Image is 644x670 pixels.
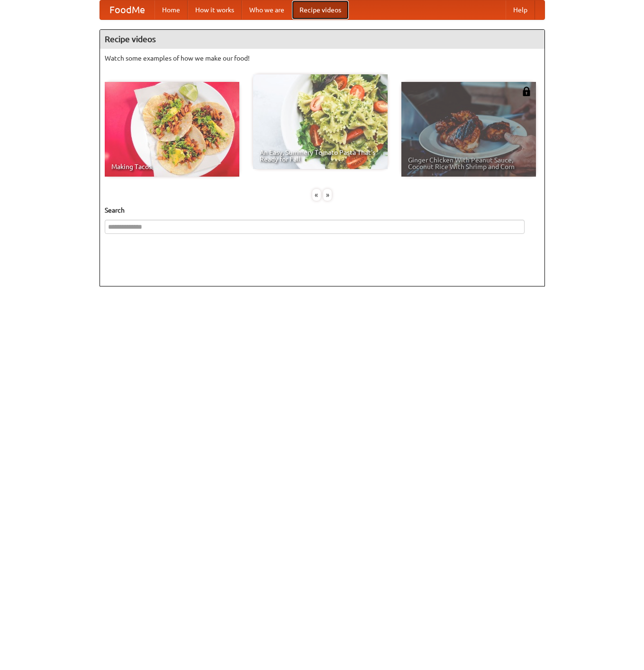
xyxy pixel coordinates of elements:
div: » [323,189,332,201]
a: Recipe videos [292,0,349,19]
span: Making Tacos [111,163,233,170]
a: How it works [188,0,242,19]
a: Making Tacos [105,82,239,177]
a: FoodMe [100,0,154,19]
a: Who we are [242,0,292,19]
a: Help [506,0,535,19]
div: « [312,189,321,201]
a: An Easy, Summery Tomato Pasta That's Ready for Fall [253,74,388,169]
h5: Search [105,205,540,215]
a: Home [154,0,188,19]
img: 483408.png [522,87,531,96]
h4: Recipe videos [100,30,544,49]
span: An Easy, Summery Tomato Pasta That's Ready for Fall [260,149,381,162]
p: Watch some examples of how we make our food! [105,54,540,63]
